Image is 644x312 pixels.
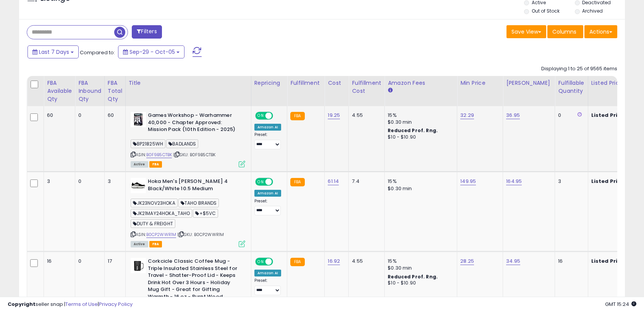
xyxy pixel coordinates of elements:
span: 2025-10-13 15:24 GMT [605,301,636,308]
button: Last 7 Days [28,45,79,58]
div: Min Price [460,79,500,87]
a: B0CP2WWR1M [146,231,176,238]
span: +$5VC [193,209,218,218]
span: ON [256,113,265,119]
span: OFF [272,179,284,185]
div: 4.55 [352,258,379,265]
a: 28.25 [460,257,474,265]
div: Preset: [254,199,282,216]
span: OFF [272,259,284,265]
b: Corkcicle Classic Coffee Mug - Triple Insulated Stainless Steel for Travel - Shatter-Proof Lid - ... [148,258,241,302]
span: Columns [552,28,576,36]
div: Fulfillable Quantity [558,79,584,95]
div: FBA Total Qty [108,79,122,103]
span: OFF [272,113,284,119]
button: Filters [132,25,162,39]
a: 34.95 [506,257,520,265]
span: Compared to: [80,49,115,56]
a: 149.95 [460,178,476,185]
div: FBA inbound Qty [78,79,101,103]
span: Last 7 Days [39,48,69,56]
label: Out of Stock [532,8,560,14]
b: Hoka Men's [PERSON_NAME] 4 Black/White 10.5 Medium [148,178,241,194]
div: 3 [47,178,69,185]
div: Fulfillment [290,79,321,87]
b: Reduced Prof. Rng. [388,127,438,134]
div: 17 [108,258,120,265]
a: Terms of Use [65,301,98,308]
span: DUTY & FREIGHT [131,219,175,228]
button: Sep-29 - Oct-05 [118,45,184,58]
strong: Copyright [8,301,36,308]
div: FBA Available Qty [47,79,72,103]
div: Amazon AI [254,124,281,131]
div: $0.30 min [388,265,451,272]
a: 32.29 [460,112,474,119]
div: Amazon AI [254,190,281,197]
span: ON [256,179,265,185]
div: 60 [47,112,69,119]
b: Reduced Prof. Rng. [388,273,438,280]
button: Columns [547,25,583,38]
span: All listings currently available for purchase on Amazon [131,241,148,247]
button: Actions [584,25,617,38]
div: Repricing [254,79,284,87]
a: 36.95 [506,112,520,119]
div: Title [129,79,248,87]
div: 15% [388,258,451,265]
span: BP21825WH [131,139,166,148]
img: 41vXDjH42+L._SL40_.jpg [131,112,146,127]
div: Preset: [254,132,282,149]
span: ON [256,259,265,265]
div: 16 [558,258,582,265]
b: Games Workshop - Warhammer 40,000 - Chapter Approved: Mission Pack (10th Edition - 2025) [148,112,241,135]
b: Listed Price: [591,257,626,265]
span: JK21MAY24HOKA_TAHO [131,209,193,218]
div: 15% [388,112,451,119]
div: $10 - $10.90 [388,280,451,286]
div: ASIN: [131,112,245,167]
div: 15% [388,178,451,185]
img: 31mE-9jPCOL._SL40_.jpg [131,258,146,273]
small: Amazon Fees. [388,87,392,94]
a: 16.92 [328,257,340,265]
label: Archived [582,8,603,14]
b: Listed Price: [591,178,626,185]
span: TAHO BRANDS [178,199,219,207]
span: All listings currently available for purchase on Amazon [131,161,148,168]
a: Privacy Policy [99,301,133,308]
div: [PERSON_NAME] [506,79,552,87]
div: ASIN: [131,178,245,246]
a: 19.25 [328,112,340,119]
span: | SKU: B0CP2WWR1M [177,231,224,238]
b: Listed Price: [591,112,626,119]
div: $0.30 min [388,185,451,192]
div: 60 [108,112,120,119]
div: 16 [47,258,69,265]
span: Sep-29 - Oct-05 [129,48,175,56]
small: FBA [290,178,304,186]
div: $10 - $10.90 [388,134,451,141]
small: FBA [290,112,304,120]
div: 0 [78,178,99,185]
span: FBA [149,241,162,247]
div: 7.4 [352,178,379,185]
div: 0 [78,112,99,119]
div: Displaying 1 to 25 of 9565 items [541,65,617,73]
a: 61.14 [328,178,339,185]
div: Amazon AI [254,270,281,276]
div: Preset: [254,278,282,295]
div: Amazon Fees [388,79,454,87]
div: 0 [558,112,582,119]
a: 164.95 [506,178,522,185]
div: $0.30 min [388,119,451,126]
span: | SKU: B0F9B5CTBK [173,152,215,158]
div: 4.55 [352,112,379,119]
div: 0 [78,258,99,265]
div: Cost [328,79,345,87]
a: B0F9B5CTBK [146,152,172,158]
button: Save View [506,25,546,38]
img: 31NvtPJ0IkL._SL40_.jpg [131,178,146,193]
div: seller snap | | [8,301,133,308]
div: 3 [108,178,120,185]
